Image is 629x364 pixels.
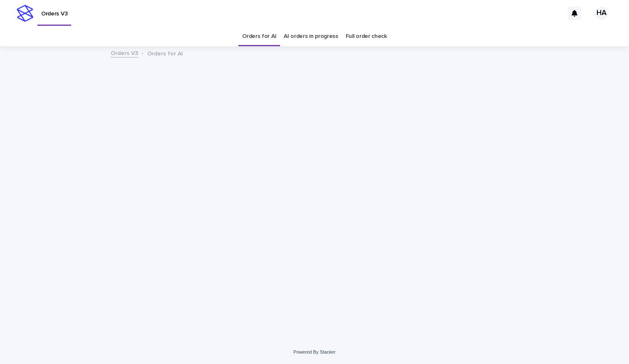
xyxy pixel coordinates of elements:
[147,48,183,57] p: Orders for AI
[242,27,276,46] a: Orders for AI
[17,5,33,22] img: stacker-logo-s-only.png
[595,7,608,20] div: HA
[293,349,335,354] a: Powered By Stacker
[111,48,138,57] a: Orders V3
[346,27,387,46] a: Full order check
[284,27,338,46] a: AI orders in progress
